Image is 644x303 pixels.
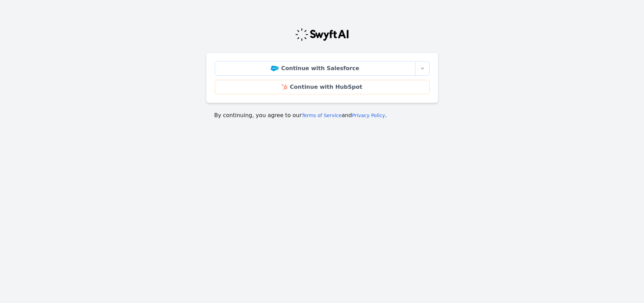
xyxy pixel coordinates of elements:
p: By continuing, you agree to our and . [214,111,430,120]
img: HubSpot [282,84,287,90]
img: Swyft Logo [295,28,349,41]
a: Continue with Salesforce [215,61,416,76]
a: Privacy Policy [352,113,385,118]
a: Terms of Service [302,113,342,118]
img: Salesforce [271,66,279,71]
a: Continue with HubSpot [215,80,430,94]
